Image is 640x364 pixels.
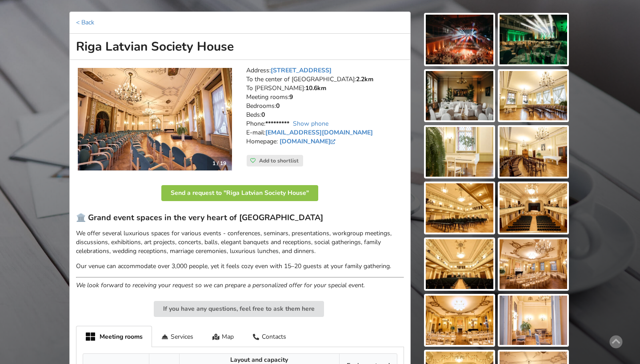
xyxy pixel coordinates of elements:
div: Map [203,326,243,347]
img: Riga Latvian Society House | Riga | Event place - gallery picture [426,71,493,121]
a: [DOMAIN_NAME] [280,137,338,146]
img: Riga Latvian Society House | Riga | Event place - gallery picture [500,127,567,177]
img: Riga Latvian Society House | Riga | Event place - gallery picture [426,239,493,289]
button: Send a request to "Riga Latvian Society House" [161,185,318,201]
em: We look forward to receiving your request so we can prepare a personalized offer for your special... [76,281,365,289]
strong: 0 [261,111,265,119]
strong: 2.2km [356,75,373,83]
img: Riga Latvian Society House | Riga | Event place - gallery picture [500,183,567,233]
h1: Riga Latvian Society House [69,34,411,60]
span: Add to shortlist [259,157,299,164]
a: Historic event venue | Riga | Riga Latvian Society House 1 / 19 [78,68,232,171]
img: Riga Latvian Society House | Riga | Event place - gallery picture [500,239,567,289]
a: < Back [76,18,94,27]
a: Show phone [293,119,328,128]
img: Riga Latvian Society House | Riga | Event place - gallery picture [500,15,567,64]
img: Riga Latvian Society House | Riga | Event place - gallery picture [426,183,493,233]
a: [EMAIL_ADDRESS][DOMAIN_NAME] [265,128,373,137]
h3: 🏛️ Grand event spaces in the very heart of [GEOGRAPHIC_DATA] [76,213,404,223]
div: 1 / 19 [207,157,232,170]
address: Address: To the center of [GEOGRAPHIC_DATA]: To [PERSON_NAME]: Meeting rooms: Bedrooms: Beds: Pho... [246,66,404,155]
img: Riga Latvian Society House | Riga | Event place - gallery picture [500,296,567,345]
div: Meeting rooms [76,326,152,347]
img: Riga Latvian Society House | Riga | Event place - gallery picture [426,127,493,177]
img: Riga Latvian Society House | Riga | Event place - gallery picture [426,15,493,64]
strong: 9 [289,93,293,101]
img: Riga Latvian Society House | Riga | Event place - gallery picture [426,296,493,345]
div: Services [152,326,203,347]
button: If you have any questions, feel free to ask them here [154,301,324,317]
strong: 0 [276,102,280,110]
p: We offer several luxurious spaces for various events - conferences, seminars, presentations, work... [76,229,404,256]
img: Historic event venue | Riga | Riga Latvian Society House [78,68,232,171]
a: [STREET_ADDRESS] [271,66,332,75]
strong: 10.6km [305,84,326,92]
div: Contacts [243,326,296,347]
img: Riga Latvian Society House | Riga | Event place - gallery picture [500,71,567,121]
p: Our venue can accommodate over 3,000 people, yet it feels cozy even with 15–20 guests at your fam... [76,262,404,271]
